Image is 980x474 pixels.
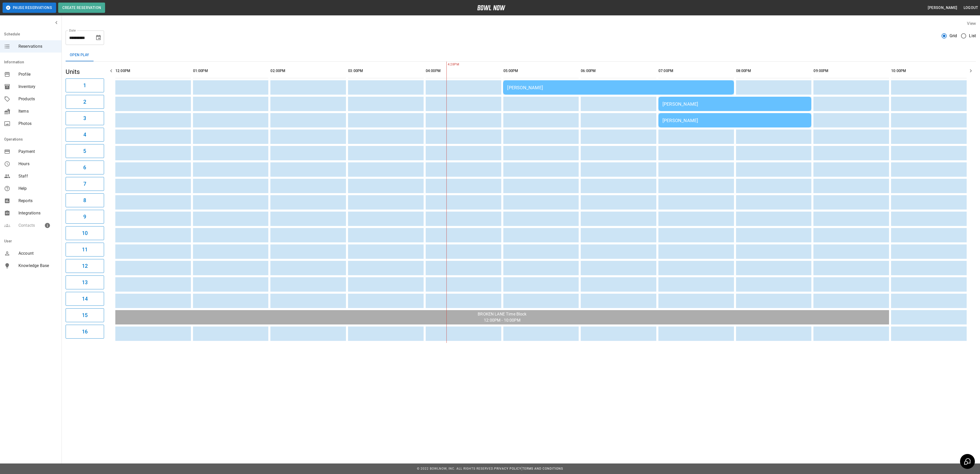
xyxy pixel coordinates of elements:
[66,161,104,174] button: 6
[18,250,57,256] span: Account
[113,62,969,343] table: sticky table
[82,311,88,319] h6: 15
[18,71,57,77] span: Profile
[962,3,980,13] button: Logout
[581,64,656,78] th: 06:00PM
[93,33,104,43] button: Choose date, selected date is Aug 30, 2025
[66,308,104,322] button: 15
[82,262,88,270] h6: 12
[66,177,104,191] button: 7
[82,229,88,237] h6: 10
[18,210,57,216] span: Integrations
[82,278,88,287] h6: 13
[522,467,563,470] a: Terms and Conditions
[503,64,579,78] th: 05:00PM
[66,144,104,158] button: 5
[66,95,104,109] button: 2
[66,49,976,61] div: inventory tabs
[66,111,104,125] button: 3
[18,108,57,114] span: Items
[662,101,807,107] div: [PERSON_NAME]
[969,33,976,39] span: List
[66,259,104,273] button: 12
[66,226,104,240] button: 10
[193,64,269,78] th: 01:00PM
[82,328,88,336] h6: 16
[66,78,104,92] button: 1
[926,3,959,13] button: [PERSON_NAME]
[736,64,812,78] th: 08:00PM
[82,245,88,254] h6: 11
[950,33,957,39] span: Grid
[83,196,86,204] h6: 8
[82,295,88,303] h6: 14
[66,275,104,289] button: 13
[66,210,104,224] button: 9
[83,98,86,106] h6: 2
[426,64,501,78] th: 04:00PM
[18,161,57,167] span: Hours
[58,3,105,13] button: Create Reservation
[446,62,448,67] span: 4:28PM
[66,325,104,339] button: 16
[83,81,86,90] h6: 1
[18,198,57,204] span: Reports
[66,292,104,306] button: 14
[66,243,104,256] button: 11
[83,147,86,155] h6: 5
[66,49,93,61] button: Open Play
[270,64,346,78] th: 02:00PM
[494,467,521,470] a: Privacy Policy
[18,185,57,192] span: Help
[507,85,730,90] div: [PERSON_NAME]
[967,21,976,26] label: View
[83,131,86,139] h6: 4
[18,121,57,127] span: Photos
[115,64,191,78] th: 12:00PM
[18,173,57,179] span: Staff
[83,163,86,172] h6: 6
[18,263,57,269] span: Knowledge Base
[477,5,505,10] img: logo
[3,3,56,13] button: Pause Reservations
[18,96,57,102] span: Products
[18,84,57,90] span: Inventory
[658,64,734,78] th: 07:00PM
[83,180,86,188] h6: 7
[18,43,57,50] span: Reservations
[66,128,104,142] button: 4
[83,213,86,221] h6: 9
[891,64,967,78] th: 10:00PM
[417,467,494,470] span: © 2022 BowlNow, Inc. All Rights Reserved.
[813,64,889,78] th: 09:00PM
[348,64,424,78] th: 03:00PM
[18,149,57,155] span: Payment
[83,114,86,122] h6: 3
[66,68,104,76] h5: Units
[66,193,104,207] button: 8
[662,118,807,123] div: [PERSON_NAME]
